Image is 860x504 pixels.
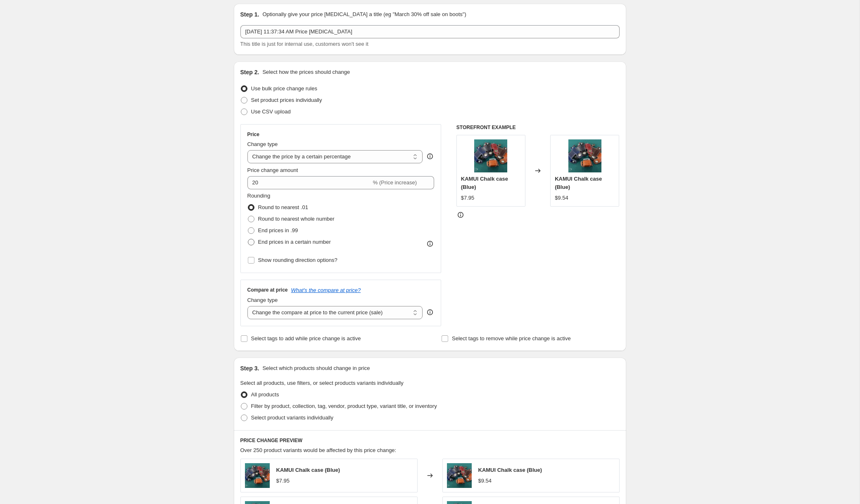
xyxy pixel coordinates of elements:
img: kch_EXPANDED_80x.jpg [447,463,472,488]
span: KAMUI Chalk case (Blue) [461,176,508,190]
h6: STOREFRONT EXAMPLE [456,124,620,131]
span: KAMUI Chalk case (Blue) [555,176,602,190]
span: This title is just for internal use, customers won't see it [240,41,368,47]
span: Filter by product, collection, tag, vendor, product type, variant title, or inventory [251,403,437,409]
div: $7.95 [276,477,290,485]
span: Over 250 product variants would be affected by this price change: [240,447,397,453]
span: KAMUI Chalk case (Blue) [276,467,340,473]
span: Use bulk price change rules [251,85,317,92]
span: Use CSV upload [251,108,291,115]
input: 30% off holiday sale [240,25,620,38]
span: Set product prices individually [251,97,322,103]
div: $7.95 [461,194,475,202]
h6: PRICE CHANGE PREVIEW [240,437,620,444]
span: Price change amount [247,167,298,173]
input: -15 [247,176,371,189]
img: kch_EXPANDED_80x.jpg [245,463,270,488]
button: What's the compare at price? [291,287,361,293]
span: End prices in a certain number [258,239,331,245]
span: Change type [247,297,278,303]
p: Optionally give your price [MEDICAL_DATA] a title (eg "March 30% off sale on boots") [262,10,466,19]
span: Round to nearest whole number [258,216,335,222]
span: Rounding [247,193,271,199]
img: kch_EXPANDED_80x.jpg [474,139,507,172]
h2: Step 2. [240,68,259,76]
h2: Step 1. [240,10,259,19]
span: Change type [247,141,278,147]
h3: Compare at price [247,287,288,293]
p: Select how the prices should change [262,68,350,76]
span: Select all products, use filters, or select products variants individually [240,380,404,386]
span: Select tags to add while price change is active [251,335,361,341]
div: help [426,308,434,316]
span: Round to nearest .01 [258,204,308,210]
h3: Price [247,131,259,138]
div: help [426,152,434,160]
h2: Step 3. [240,364,259,372]
span: Show rounding direction options? [258,257,337,263]
span: KAMUI Chalk case (Blue) [478,467,542,473]
span: End prices in .99 [258,227,298,233]
span: Select product variants individually [251,415,333,421]
span: Select tags to remove while price change is active [452,335,571,341]
span: All products [251,391,279,398]
div: $9.54 [478,477,492,485]
img: kch_EXPANDED_80x.jpg [568,139,601,172]
span: % (Price increase) [373,179,417,186]
div: $9.54 [555,194,568,202]
p: Select which products should change in price [262,364,370,372]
